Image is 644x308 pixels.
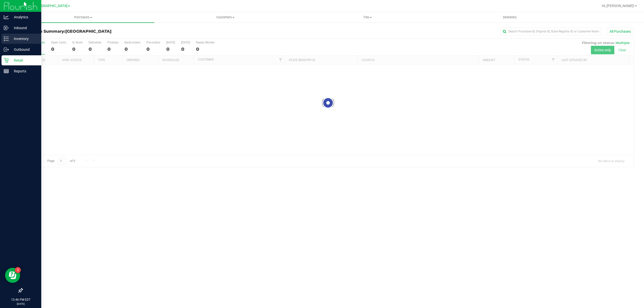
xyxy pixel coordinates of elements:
[4,69,9,74] inline-svg: Reports
[154,15,296,20] span: Customers
[602,4,634,8] span: Hi, [PERSON_NAME]!
[4,58,9,63] inline-svg: Retail
[65,29,111,34] span: [GEOGRAPHIC_DATA]
[606,27,634,36] button: All Purchases
[9,14,39,20] p: Analytics
[5,268,20,283] iframe: Resource center
[4,25,9,30] inline-svg: Inbound
[22,29,226,34] h3: Purchase Summary:
[296,12,438,23] a: Tills
[2,297,39,302] p: 12:46 PM EDT
[9,57,39,63] p: Retail
[2,302,39,306] p: [DATE]
[12,15,154,20] span: Purchases
[154,12,296,23] a: Customers
[9,25,39,31] p: Inbound
[4,47,9,52] inline-svg: Outbound
[4,15,9,20] inline-svg: Analytics
[15,267,21,273] iframe: Resource center unread badge
[297,15,438,20] span: Tills
[496,15,524,20] span: Deliveries
[4,36,9,41] inline-svg: Inventory
[9,36,39,42] p: Inventory
[9,68,39,74] p: Reports
[9,47,39,53] p: Outbound
[501,28,601,35] input: Search Purchase ID, Original ID, State Registry ID or Customer Name...
[12,12,154,23] a: Purchases
[439,12,581,23] a: Deliveries
[33,4,67,8] span: [GEOGRAPHIC_DATA]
